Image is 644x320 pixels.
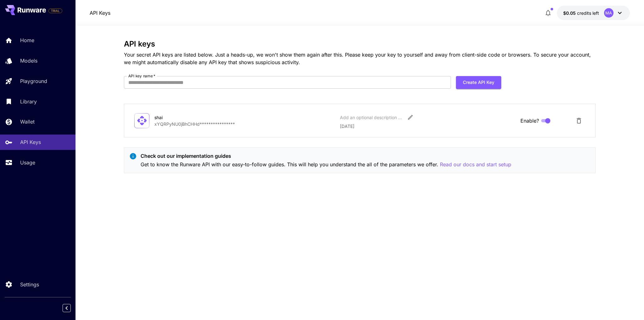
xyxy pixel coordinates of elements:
[20,57,37,64] p: Models
[20,118,35,125] p: Wallet
[20,159,35,166] p: Usage
[20,77,47,85] p: Playground
[124,40,596,48] h3: API keys
[405,112,416,123] button: Edit
[340,123,515,130] p: [DATE]
[90,9,110,17] a: API Keys
[20,36,34,44] p: Home
[67,302,75,314] div: Collapse sidebar
[49,8,62,13] span: TRIAL
[154,114,217,121] div: shai
[563,10,577,16] span: $0.05
[141,152,511,160] p: Check out our implementation guides
[440,161,511,168] button: Read our docs and start setup
[340,114,403,121] div: Add an optional description or comment
[20,98,37,105] p: Library
[63,304,71,312] button: Collapse sidebar
[573,114,585,127] button: Delete API Key
[577,10,599,16] span: credits left
[128,73,155,79] label: API key name
[456,76,501,89] button: Create API Key
[48,7,62,14] span: Add your payment card to enable full platform functionality.
[20,138,41,146] p: API Keys
[557,6,630,20] button: $0.05MA
[20,281,39,288] p: Settings
[90,9,110,17] nav: breadcrumb
[563,10,599,16] div: $0.05
[604,8,613,18] div: MA
[141,161,511,168] p: Get to know the Runware API with our easy-to-follow guides. This will help you understand the all...
[124,51,596,66] p: Your secret API keys are listed below. Just a heads-up, we won't show them again after this. Plea...
[520,117,539,124] span: Enable?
